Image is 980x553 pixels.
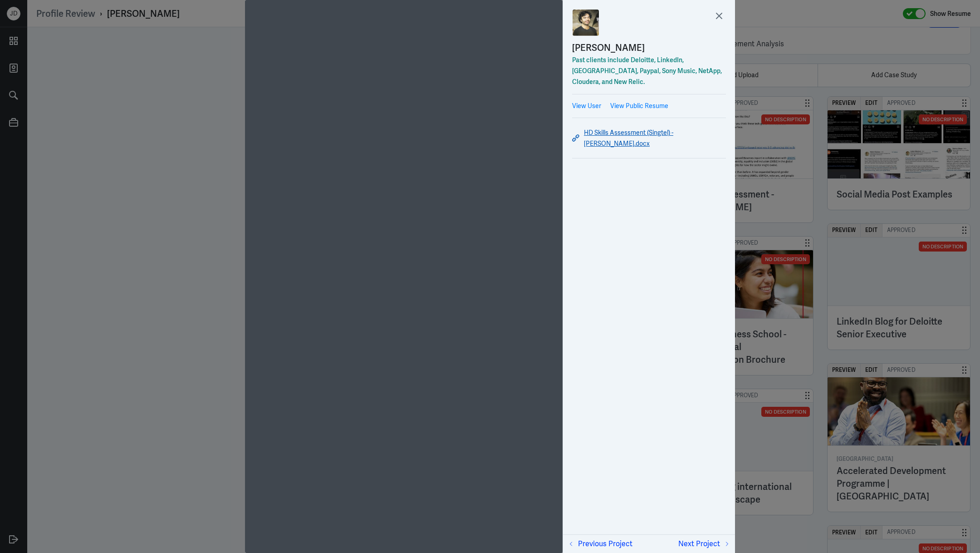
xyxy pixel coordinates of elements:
button: Previous Project [567,538,632,549]
a: View Public Resume [610,101,668,111]
a: [PERSON_NAME] [572,41,726,54]
div: Past clients include Deloitte, LinkedIn, [GEOGRAPHIC_DATA], Paypal, Sony Music, NetApp, Cloudera,... [572,54,726,87]
a: View User [572,101,601,111]
button: Next Project [678,538,731,549]
div: [PERSON_NAME] [572,41,645,54]
a: HD Skills Assessment (Singtel) - [PERSON_NAME].docx [572,127,726,149]
img: Charlie Richmond [572,9,599,36]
